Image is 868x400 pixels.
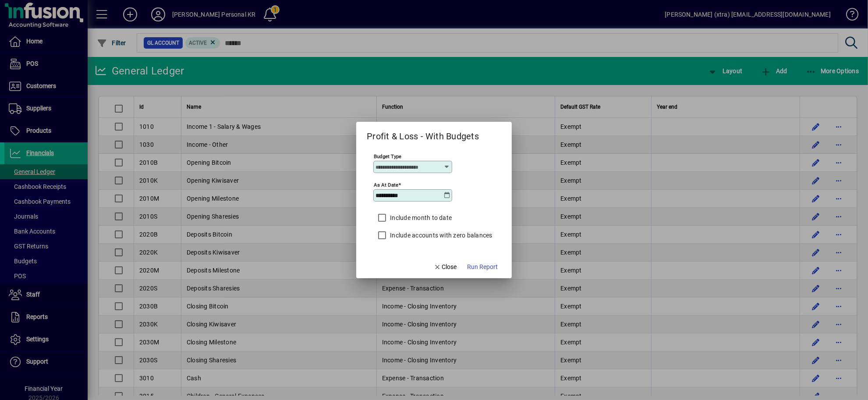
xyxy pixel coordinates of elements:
label: Include accounts with zero balances [388,231,492,240]
label: Include month to date [388,213,452,222]
button: Close [430,259,460,275]
mat-label: Budget Type [374,153,401,159]
mat-label: As at date [374,182,398,188]
span: Run Report [467,262,498,272]
button: Run Report [464,259,501,275]
h2: Profit & Loss - With Budgets [356,122,489,143]
span: Close [434,262,457,272]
